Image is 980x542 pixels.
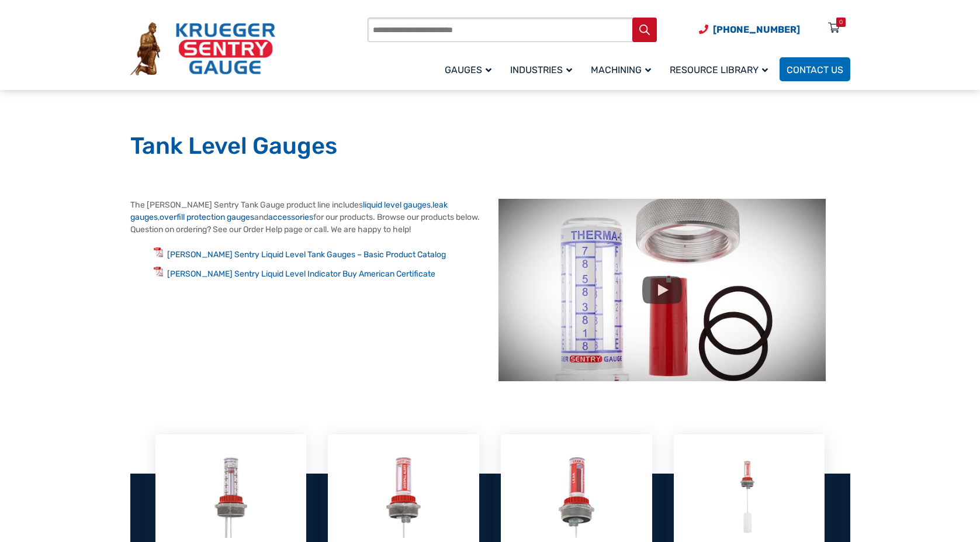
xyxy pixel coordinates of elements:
a: accessories [268,212,313,222]
span: Machining [591,64,651,75]
h1: Tank Level Gauges [130,132,850,161]
span: [PHONE_NUMBER] [713,24,800,35]
a: overfill protection gauges [160,212,254,222]
a: Contact Us [780,57,850,81]
a: Resource Library [663,56,780,83]
p: The [PERSON_NAME] Sentry Tank Gauge product line includes , , and for our products. Browse our pr... [130,199,482,236]
img: Tank Level Gauges [498,199,826,381]
a: Gauges [438,56,503,83]
img: Leak Detection Gauges [558,457,595,538]
a: leak gauges [130,200,448,222]
a: [PERSON_NAME] Sentry Liquid Level Tank Gauges – Basic Product Catalog [167,250,446,260]
a: Machining [584,56,663,83]
div: 0 [839,18,843,27]
a: liquid level gauges [363,200,431,210]
img: Liquid Level Gauges [212,457,250,538]
a: [PERSON_NAME] Sentry Liquid Level Indicator Buy American Certificate [167,269,435,279]
img: Krueger Sentry Gauge [130,22,275,76]
span: Resource Library [670,64,768,75]
span: Gauges [445,64,491,75]
a: Industries [503,56,584,83]
span: Contact Us [787,64,843,75]
img: Overfill Alert Gauges [385,457,422,538]
span: Industries [510,64,572,75]
img: Gauge Accessories & Options [730,457,768,538]
a: Phone Number (920) 434-8860 [699,22,800,37]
